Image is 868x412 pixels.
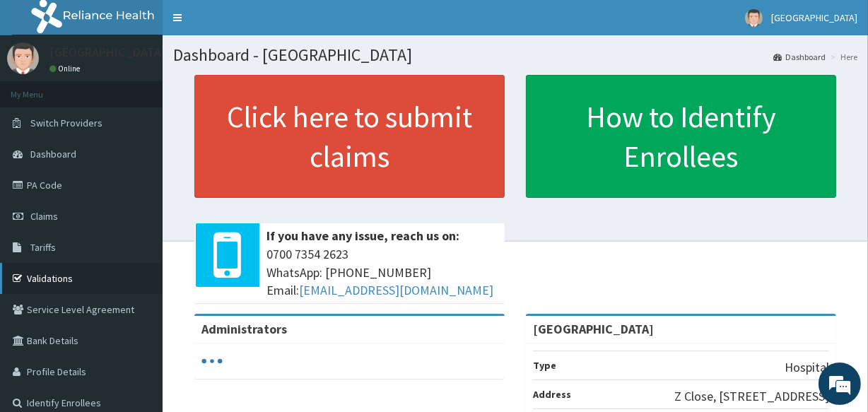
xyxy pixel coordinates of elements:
[299,282,493,298] a: [EMAIL_ADDRESS][DOMAIN_NAME]
[674,387,829,406] p: Z Close, [STREET_ADDRESS]
[49,64,83,73] a: Online
[266,245,498,300] span: 0700 7354 2623 WhatsApp: [PHONE_NUMBER] Email:
[7,42,39,74] img: User Image
[533,359,556,372] b: Type
[30,148,76,160] span: Dashboard
[30,117,102,129] span: Switch Providers
[771,11,857,24] span: [GEOGRAPHIC_DATA]
[201,321,287,337] b: Administrators
[30,210,58,223] span: Claims
[785,358,829,377] p: Hospital
[30,241,56,254] span: Tariffs
[526,75,836,198] a: How to Identify Enrollees
[201,351,223,372] svg: audio-loading
[49,46,166,59] p: [GEOGRAPHIC_DATA]
[533,321,654,337] strong: [GEOGRAPHIC_DATA]
[266,228,459,244] b: If you have any issue, reach us on:
[745,9,763,27] img: User Image
[773,51,826,63] a: Dashboard
[827,51,857,63] li: Here
[173,46,857,64] h1: Dashboard - [GEOGRAPHIC_DATA]
[194,75,505,198] a: Click here to submit claims
[533,388,571,401] b: Address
